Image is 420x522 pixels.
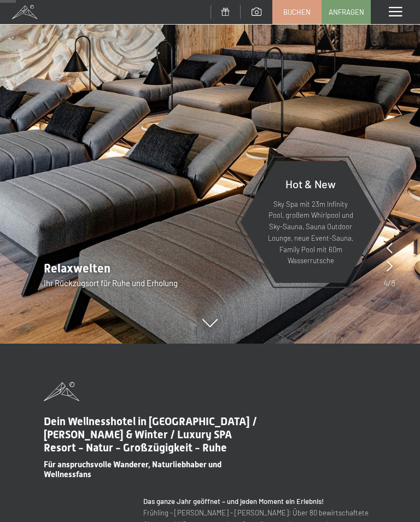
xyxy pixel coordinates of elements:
[44,278,178,288] span: Ihr Rückzugsort für Ruhe und Erholung
[388,277,391,289] span: /
[267,199,354,267] p: Sky Spa mit 23m Infinity Pool, großem Whirlpool und Sky-Sauna, Sauna Outdoor Lounge, neue Event-S...
[44,262,110,275] span: Relaxwelten
[283,7,311,17] span: Buchen
[44,415,257,454] span: Dein Wellnesshotel in [GEOGRAPHIC_DATA] / [PERSON_NAME] & Winter / Luxury SPA Resort - Natur - Gr...
[391,277,395,289] span: 8
[104,287,194,298] span: Einwilligung Marketing*
[240,160,382,283] a: Hot & New Sky Spa mit 23m Infinity Pool, großem Whirlpool und Sky-Sauna, Sauna Outdoor Lounge, ne...
[273,1,321,24] a: Buchen
[322,1,370,24] a: Anfragen
[44,460,221,479] span: Für anspruchsvolle Wanderer, Naturliebhaber und Wellnessfans
[143,497,324,506] strong: Das ganze Jahr geöffnet – und jeden Moment ein Erlebnis!
[329,7,364,17] span: Anfragen
[383,277,388,289] span: 4
[285,177,336,190] span: Hot & New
